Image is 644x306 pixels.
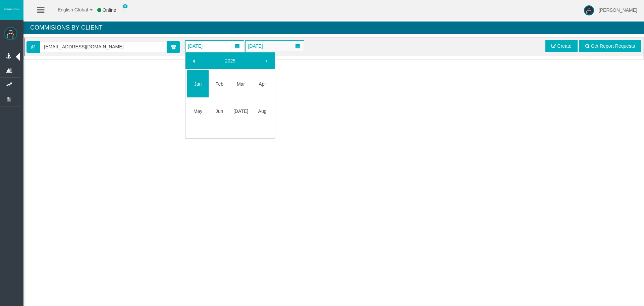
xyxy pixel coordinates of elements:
[209,78,230,90] a: Feb
[121,7,126,14] img: user_small.png
[26,41,40,53] span: @
[187,70,209,97] td: Current focused date is Wednesday, January 01, 2025
[49,7,88,12] span: English Global
[246,41,265,51] span: [DATE]
[202,55,259,67] a: 2025
[40,42,166,52] input: Search partner...
[252,105,273,117] a: Aug
[187,105,209,117] a: May
[186,41,205,51] span: [DATE]
[584,5,594,15] img: user-image
[252,78,273,90] a: Apr
[122,4,128,8] span: 0
[187,78,209,90] a: Jan
[103,7,116,13] span: Online
[3,8,20,10] img: logo.svg
[591,43,635,49] span: Get Report Requests
[23,21,644,34] h4: Commisions By Client
[599,7,637,13] span: [PERSON_NAME]
[230,78,252,90] a: Mar
[209,105,230,117] a: Jun
[557,43,572,49] span: Create
[230,105,252,117] a: [DATE]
